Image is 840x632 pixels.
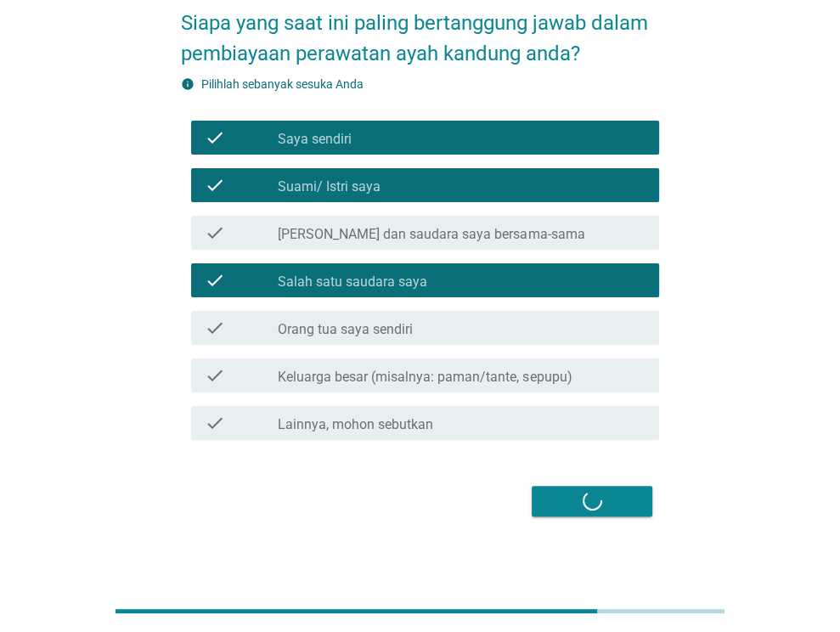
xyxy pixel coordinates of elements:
label: Suami/ Istri saya [278,178,381,195]
label: [PERSON_NAME] dan saudara saya bersama-sama [278,226,584,243]
label: Saya sendiri [278,131,352,148]
label: Lainnya, mohon sebutkan [278,416,433,433]
i: check [205,365,225,386]
i: check [205,127,225,148]
i: check [205,175,225,195]
i: check [205,413,225,433]
i: check [205,318,225,338]
i: check [205,223,225,243]
i: check [205,270,225,291]
label: Keluarga besar (misalnya: paman/tante, sepupu) [278,369,572,386]
i: info [181,77,194,91]
label: Orang tua saya sendiri [278,321,413,338]
label: Salah satu saudara saya [278,274,427,291]
label: Pilihlah sebanyak sesuka Anda [201,77,364,91]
